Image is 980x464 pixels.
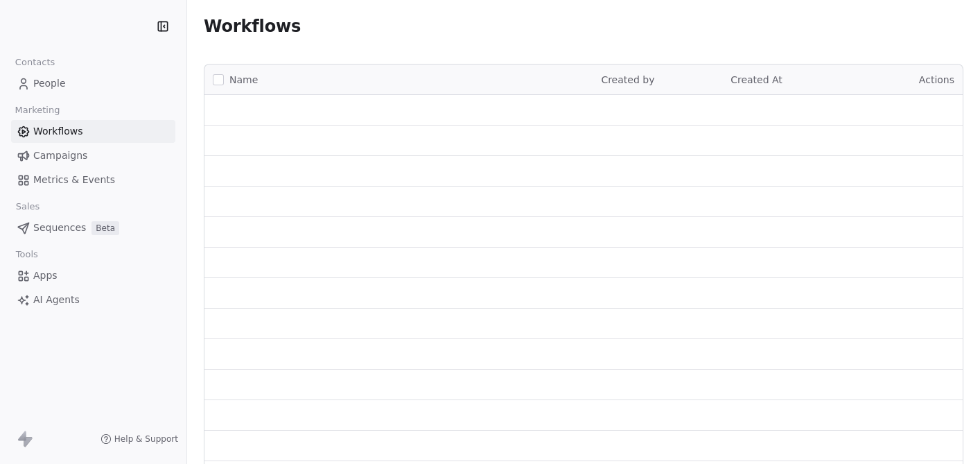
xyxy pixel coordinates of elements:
span: Tools [10,244,44,265]
a: Apps [11,264,175,287]
span: Name [229,73,258,87]
span: Actions [919,74,954,85]
span: Help & Support [114,433,178,445]
a: Workflows [11,120,175,143]
span: Marketing [9,100,66,121]
span: Metrics & Events [33,173,115,187]
a: AI Agents [11,289,175,311]
span: Campaigns [33,148,87,163]
a: People [11,72,175,95]
span: Apps [33,268,58,283]
span: AI Agents [33,293,80,307]
a: Campaigns [11,144,175,167]
span: Beta [91,221,119,235]
span: Sequences [33,221,86,235]
span: Sales [10,196,46,217]
span: Contacts [9,52,61,73]
span: Created by [601,74,654,85]
span: Created At [730,74,782,85]
span: People [33,76,66,91]
span: Workflows [204,17,301,36]
a: Metrics & Events [11,169,175,191]
a: Help & Support [100,433,178,445]
span: Workflows [33,124,83,139]
a: SequencesBeta [11,216,175,239]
